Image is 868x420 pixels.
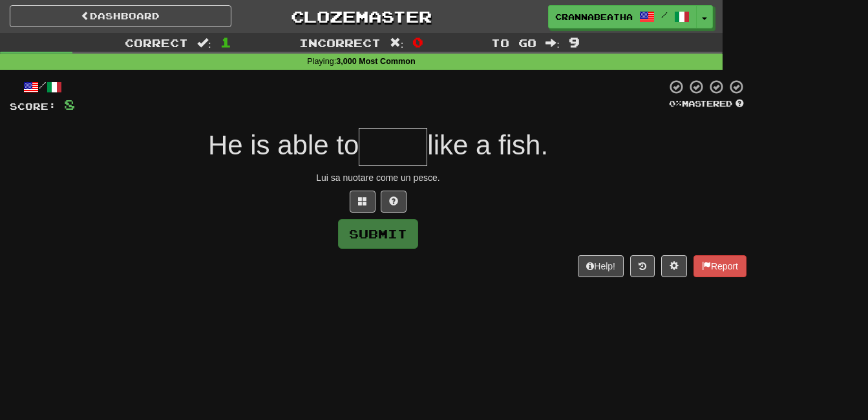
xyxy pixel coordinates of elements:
a: Dashboard [10,5,231,27]
span: : [390,37,404,48]
span: like a fish. [427,130,548,160]
span: / [661,10,668,19]
span: crannabeatha [555,11,633,23]
span: 8 [64,96,75,112]
span: 9 [569,34,580,50]
a: Clozemaster [251,5,472,28]
div: Mastered [666,98,746,110]
button: Switch sentence to multiple choice alt+p [350,191,376,213]
strong: 3,000 Most Common [336,57,415,66]
button: Single letter hint - you only get 1 per sentence and score half the points! alt+h [381,191,407,213]
div: / [10,79,75,95]
span: Incorrect [299,36,381,49]
button: Help! [578,255,624,277]
span: 0 [412,34,423,50]
span: : [545,37,560,48]
span: 0 % [669,98,682,109]
button: Round history (alt+y) [630,255,655,277]
button: Submit [338,219,418,249]
span: Correct [125,36,188,49]
span: 1 [220,34,231,50]
button: Report [693,255,746,277]
a: crannabeatha / [548,5,697,28]
div: Lui sa nuotare come un pesce. [10,171,746,184]
span: To go [491,36,536,49]
span: Score: [10,101,56,112]
span: He is able to [208,130,359,160]
span: : [197,37,211,48]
